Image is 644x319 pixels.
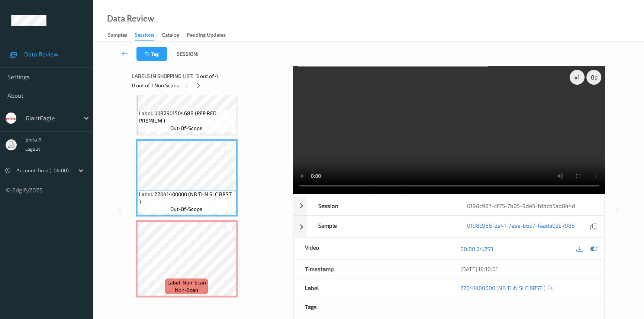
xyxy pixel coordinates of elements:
span: out-of-scope [170,124,203,132]
div: Sample [307,216,456,237]
div: [DATE] 18:10:01 [460,265,593,273]
div: Sample0198c988-2e41-7e5e-b6c7-faada02b7985 [293,216,605,238]
div: Sessions [135,31,154,41]
a: Pending Updates [187,30,233,40]
div: 0 s [586,70,601,85]
span: Label: Non-Scan [167,279,206,286]
span: Label: 0082901504688 (PEP RED PREMIUM ) [139,110,234,124]
div: x 1 [570,70,585,85]
a: Samples [108,30,135,40]
a: 22041400000 (NB THN SLC BRST ) [460,284,545,292]
div: Video [294,238,449,259]
a: Sessions [135,30,162,41]
a: 00:00:24.253 [460,245,493,253]
span: out-of-scope [170,205,203,213]
div: 0 out of 1 Non Scans [132,81,288,90]
div: Label [294,279,449,297]
a: 0198c988-2e41-7e5e-b6c7-faada02b7985 [467,222,574,232]
div: Samples [108,31,127,40]
span: Label: 22041400000 (NB THN SLC BRST ) [139,191,234,205]
span: Labels in shopping list: [132,72,193,80]
div: 0198c987-cf75-7b05-9de5-fdbcb5ad844d [456,196,605,215]
span: non-scan [175,286,198,294]
a: Catalog [162,30,187,40]
div: Session0198c987-cf75-7b05-9de5-fdbcb5ad844d [293,196,605,215]
div: Pending Updates [187,31,226,40]
div: Session [307,196,456,215]
div: Tags [294,297,449,316]
button: Tag [136,47,167,61]
span: Session: [177,50,198,58]
div: Timestamp [294,260,449,278]
div: Catalog [162,31,179,40]
span: 3 out of 4 [196,72,218,80]
div: Data Review [107,15,154,22]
